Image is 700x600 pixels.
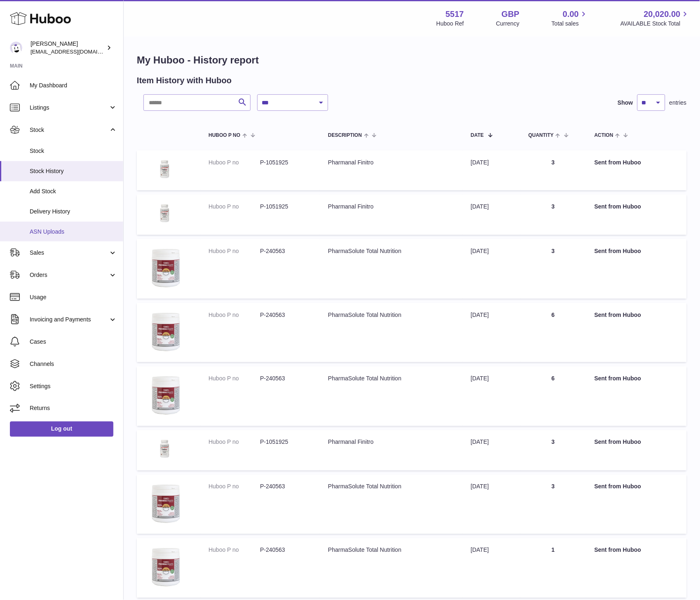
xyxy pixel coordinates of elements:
strong: Sent from Huboo [594,248,641,254]
td: [DATE] [463,366,520,426]
span: Invoicing and Payments [30,316,108,323]
strong: Sent from Huboo [594,159,641,166]
img: alessiavanzwolle@hotmail.com [10,42,22,54]
td: PharmaSolute Total Nutrition [320,239,463,299]
td: [DATE] [463,150,520,190]
span: Total sales [552,20,588,28]
span: Cases [30,338,117,346]
span: Quantity [529,133,554,138]
td: PharmaSolute Total Nutrition [320,538,463,598]
dd: P-1051925 [260,159,312,166]
a: 20,020.00 AVAILABLE Stock Total [620,9,690,28]
td: 6 [520,366,586,426]
td: PharmaSolute Total Nutrition [320,303,463,363]
span: Action [594,133,613,138]
img: 55171654161492.png [145,247,186,288]
dt: Huboo P no [209,438,260,446]
td: 3 [520,150,586,190]
td: Pharmanal Finitro [320,150,463,190]
span: 0.00 [563,9,579,20]
span: Orders [30,271,108,279]
img: 55171654161492.png [145,546,186,588]
dd: P-240563 [260,546,312,554]
td: [DATE] [463,538,520,598]
span: entries [669,99,687,107]
dt: Huboo P no [209,546,260,554]
span: AVAILABLE Stock Total [620,20,690,28]
dt: Huboo P no [209,375,260,382]
div: [PERSON_NAME] [31,40,105,56]
td: 6 [520,303,586,363]
span: 20,020.00 [644,9,681,20]
dd: P-240563 [260,483,312,491]
strong: Sent from Huboo [594,547,641,553]
a: Log out [10,422,113,436]
dt: Huboo P no [209,247,260,255]
img: 55171654161492.png [145,311,186,352]
td: [DATE] [463,195,520,234]
label: Show [618,99,633,107]
span: Description [328,133,362,138]
span: Date [471,133,484,138]
span: [EMAIL_ADDRESS][DOMAIN_NAME] [31,48,121,55]
img: 1752522179.png [145,203,186,224]
img: 1752522179.png [145,159,186,180]
span: Settings [30,382,117,390]
strong: Sent from Huboo [594,312,641,318]
td: PharmaSolute Total Nutrition [320,475,463,534]
td: [DATE] [463,303,520,363]
dd: P-240563 [260,247,312,255]
span: Stock [30,147,117,155]
td: 3 [520,475,586,534]
img: 55171654161492.png [145,483,186,524]
span: Stock [30,126,108,134]
td: [DATE] [463,239,520,299]
span: Stock History [30,167,117,175]
td: 3 [520,195,586,234]
strong: Sent from Huboo [594,439,641,445]
td: 3 [520,430,586,470]
strong: GBP [502,9,519,20]
td: [DATE] [463,430,520,470]
h1: My Huboo - History report [137,54,687,67]
dd: P-240563 [260,311,312,319]
dt: Huboo P no [209,203,260,211]
div: Huboo Ref [437,20,464,28]
dt: Huboo P no [209,159,260,166]
img: 55171654161492.png [145,375,186,416]
h2: Item History with Huboo [137,75,232,86]
dd: P-240563 [260,375,312,382]
a: 0.00 Total sales [552,9,588,28]
strong: Sent from Huboo [594,203,641,210]
span: My Dashboard [30,82,117,89]
span: Usage [30,293,117,301]
dd: P-1051925 [260,203,312,211]
strong: Sent from Huboo [594,483,641,490]
img: 1752522179.png [145,438,186,460]
div: Currency [496,20,520,28]
dt: Huboo P no [209,311,260,319]
span: Sales [30,249,108,257]
td: 3 [520,239,586,299]
span: Listings [30,104,108,112]
dd: P-1051925 [260,438,312,446]
td: Pharmanal Finitro [320,430,463,470]
td: PharmaSolute Total Nutrition [320,366,463,426]
td: 1 [520,538,586,598]
span: Channels [30,360,117,368]
span: ASN Uploads [30,228,117,236]
dt: Huboo P no [209,483,260,491]
strong: 5517 [446,9,464,20]
td: Pharmanal Finitro [320,195,463,234]
td: [DATE] [463,475,520,534]
span: Add Stock [30,187,117,195]
span: Huboo P no [209,133,240,138]
span: Delivery History [30,208,117,216]
strong: Sent from Huboo [594,375,641,382]
span: Returns [30,405,117,412]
